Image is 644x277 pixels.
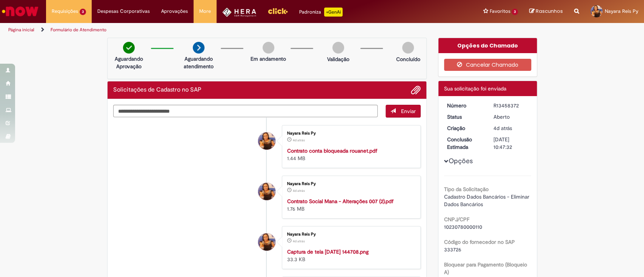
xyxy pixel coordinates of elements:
span: 4d atrás [293,188,305,193]
img: img-circle-grey.png [332,42,344,54]
p: Aguardando Aprovação [111,55,147,70]
button: Cancelar Chamado [444,59,531,71]
div: Nayara Reis Py [287,131,413,136]
img: HeraLogo.png [222,8,257,17]
span: 10230780000110 [444,223,482,230]
b: CNPJ/CPF [444,216,469,223]
span: Favoritos [489,8,510,15]
div: Nayara Reis Py [287,182,413,186]
dt: Número [441,102,488,109]
div: [DATE] 10:47:32 [493,136,529,151]
img: img-circle-grey.png [263,42,274,54]
span: Aprovações [161,8,188,15]
span: Nayara Reis Py [605,8,638,14]
span: 4d atrás [293,138,305,142]
a: Captura de tela [DATE] 144708.png [287,248,369,255]
img: arrow-next.png [193,42,204,54]
time: 28/08/2025 14:47:29 [493,125,512,132]
ul: Trilhas de página [6,23,424,37]
b: Tipo da Solicitação [444,186,489,193]
span: Despesas Corporativas [97,8,150,15]
a: Rascunhos [529,8,563,15]
div: Nayara Reis Py [258,132,275,150]
div: Nayara Reis Py [258,183,275,200]
span: 4d atrás [493,125,512,132]
dt: Conclusão Estimada [441,136,488,151]
p: Em andamento [251,55,286,63]
p: Aguardando atendimento [180,55,217,70]
a: Contrato Social Mana - Alterações 007 (2).pdf [287,198,393,205]
b: Código do fornecedor no SAP [444,239,515,245]
time: 28/08/2025 14:47:25 [293,188,305,193]
dt: Status [441,113,488,121]
dt: Criação [441,124,488,132]
time: 28/08/2025 14:47:25 [293,138,305,142]
p: +GenAi [324,8,343,17]
span: Requisições [52,8,78,15]
div: 28/08/2025 14:47:29 [493,124,529,132]
h2: Solicitações de Cadastro no SAP Histórico de tíquete [113,87,201,93]
button: Enviar [386,105,421,118]
div: Opções do Chamado [438,38,537,53]
span: 4d atrás [293,239,305,243]
span: 3 [80,9,86,15]
div: Nayara Reis Py [258,233,275,251]
div: 1.76 MB [287,197,413,213]
div: Padroniza [299,8,343,17]
p: Validação [327,55,349,63]
span: More [199,8,211,15]
a: Página inicial [8,27,34,33]
b: Bloquear para Pagamento (Bloqueio A) [444,261,527,275]
button: Adicionar anexos [411,85,421,95]
span: Sua solicitação foi enviada [444,85,506,92]
img: click_logo_yellow_360x200.png [267,5,288,17]
span: 3 [512,9,518,15]
img: check-circle-green.png [123,42,135,54]
p: Concluído [396,55,420,63]
img: ServiceNow [1,4,40,19]
div: Aberto [493,113,529,121]
div: 1.44 MB [287,147,413,162]
time: 28/08/2025 14:47:15 [293,239,305,243]
span: 333726 [444,246,461,253]
div: Nayara Reis Py [287,232,413,237]
span: Enviar [401,108,416,115]
div: 33.3 KB [287,248,413,263]
textarea: Digite sua mensagem aqui... [113,105,378,118]
span: Cadastro Dados Bancários - Eliminar Dados Bancários [444,193,531,208]
img: img-circle-grey.png [402,42,414,54]
div: R13458372 [493,102,529,109]
a: Contrato conta bloqueada rouanet.pdf [287,147,377,154]
a: Formulário de Atendimento [51,27,106,33]
span: Rascunhos [536,8,563,15]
